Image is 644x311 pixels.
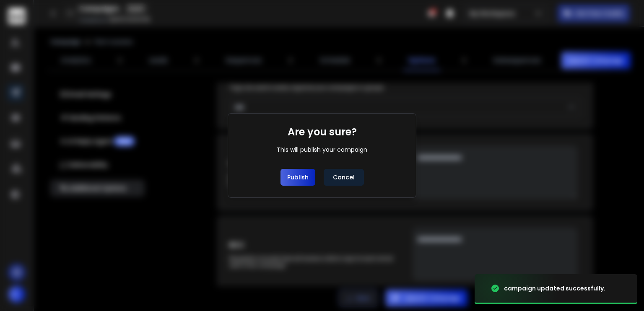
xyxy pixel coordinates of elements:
button: Cancel [324,169,364,186]
div: campaign updated successfully. [504,284,605,293]
button: Publish [280,169,315,186]
h1: Are you sure? [288,125,357,139]
div: This will publish your campaign [277,145,367,154]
